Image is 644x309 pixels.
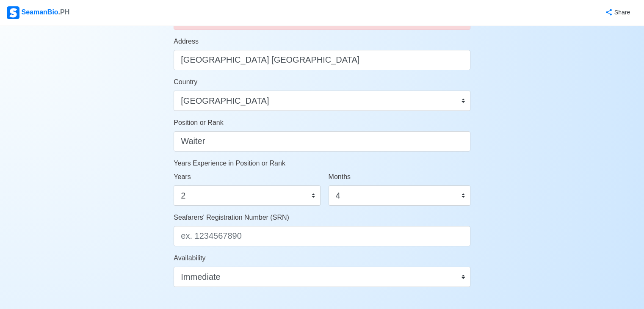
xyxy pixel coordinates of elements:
[174,226,470,246] input: ex. 1234567890
[174,158,470,168] p: Years Experience in Position or Rank
[174,50,470,70] input: ex. Pooc Occidental, Tubigon, Bohol
[174,119,223,126] span: Position or Rank
[174,214,289,221] span: Seafarers' Registration Number (SRN)
[174,172,191,182] label: Years
[174,253,205,263] label: Availability
[597,4,637,21] button: Share
[174,131,470,152] input: ex. 2nd Officer w/ Master License
[7,6,69,19] div: SeamanBio
[58,8,70,16] span: .PH
[174,38,199,45] span: Address
[7,6,19,19] img: Logo
[329,172,351,182] label: Months
[174,77,197,87] label: Country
